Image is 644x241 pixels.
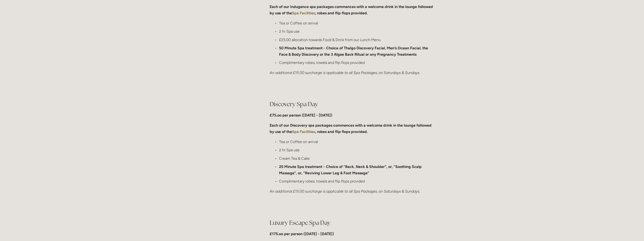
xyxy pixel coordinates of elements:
strong: , robes and flip flops provided. [315,11,368,15]
strong: 25 Minute Spa treatment - Choice of “Back, Neck & Shoulder", or, “Soothing Scalp Massage”, or, “R... [279,164,423,175]
strong: £75.oo per person ([DATE] - [DATE]) [270,113,332,117]
strong: £175.oo per person ([DATE] - [DATE]) [270,232,334,236]
p: Tea or Coffee on arrival [279,20,435,26]
p: 2 hr Spa use [279,147,435,153]
em: An additional £15.00 surcharge is applicable to all Spa Packages, on Saturdays & Sundays. [270,189,420,194]
p: Cream Tea & Cake [279,155,435,162]
a: Spa Facilities [292,129,315,134]
p: £25.00 allocation towards Food & Drink from our Lunch Menu [279,37,435,43]
strong: Each of our Indugence spa packages commences with a welcome drink in the lounge followed by use o... [270,4,434,15]
strong: 50 Minute Spa treatment - Choice of Thalgo Discovery Facial, Men’s Ocean Facial, the Face & Body ... [279,46,429,57]
strong: , robes and flip flops provided. [315,129,368,134]
em: An additional £15.00 surcharge is applicable to all Spa Packages, on Saturdays & Sundays. [270,70,420,75]
p: Complimentary robes, towels and flip flops provided [279,178,435,184]
strong: Each of our Discovery spa packages commences with a welcome drink in the lounge followed by use o... [270,123,432,134]
p: Tea or Coffee on arrival [279,139,435,145]
h2: Discovery Spa Day [270,100,435,108]
a: Spa Facilities [292,11,315,15]
p: 2 hr Spa use [279,28,435,35]
p: Complimentary robes, towels and flip flops provided [279,59,435,66]
h2: Luxury Escape Spa Day [270,219,435,227]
